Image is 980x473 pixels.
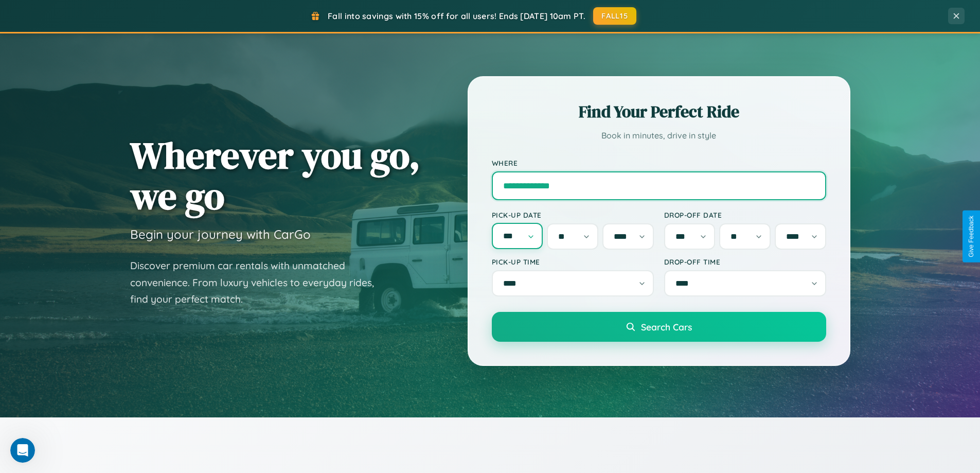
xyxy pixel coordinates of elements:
[492,211,654,219] label: Pick-up Date
[593,7,636,25] button: FALL15
[492,312,826,342] button: Search Cars
[492,257,654,266] label: Pick-up Time
[492,100,826,123] h2: Find Your Perfect Ride
[968,216,975,257] div: Give Feedback
[664,211,826,219] label: Drop-off Date
[130,135,420,216] h1: Wherever you go, we go
[328,11,585,21] span: Fall into savings with 15% off for all users! Ends [DATE] 10am PT.
[641,321,692,332] span: Search Cars
[130,257,387,308] p: Discover premium car rentals with unmatched convenience. From luxury vehicles to everyday rides, ...
[10,438,35,463] iframe: Intercom live chat
[492,159,826,167] label: Where
[492,128,826,143] p: Book in minutes, drive in style
[130,226,311,242] h3: Begin your journey with CarGo
[664,257,826,266] label: Drop-off Time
